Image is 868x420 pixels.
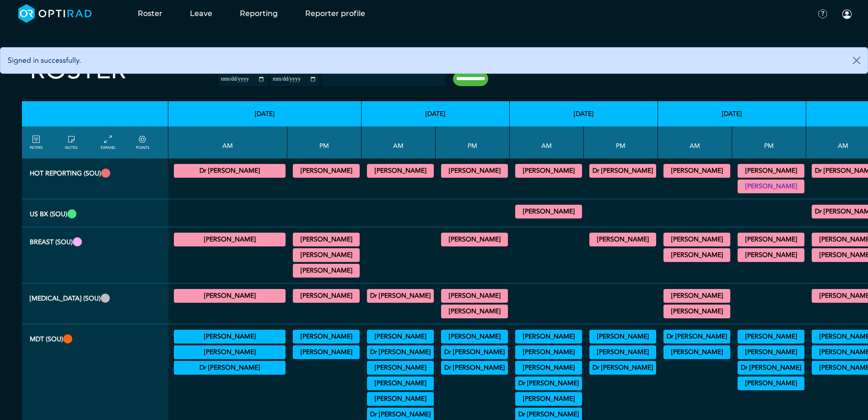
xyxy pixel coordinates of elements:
div: Colorectal 08:00 - 09:30 [663,345,730,359]
div: Gynae 13:00 - 14:30 [589,330,656,344]
th: [DATE] [658,101,806,126]
summary: [PERSON_NAME] [442,331,507,342]
summary: [PERSON_NAME] [442,234,507,245]
div: MSK 13:00 - 14:00 [441,345,508,359]
div: CT Trauma & Urgent/MRI Trauma & Urgent 09:00 - 13:00 [663,164,730,178]
th: [DATE] [168,101,361,126]
summary: [PERSON_NAME] [591,347,655,358]
summary: [PERSON_NAME] [175,347,284,358]
div: Upper GI Cancer MDT 08:00 - 09:00 [515,376,582,390]
div: BR Screening Assessment 14:00 - 17:30 [738,248,804,262]
summary: [PERSON_NAME] [175,234,284,245]
div: MRI Trauma & Urgent/CT Trauma & Urgent 13:00 - 17:00 [293,164,360,178]
div: VSP 14:00 - 15:00 [738,376,804,390]
div: General FLU 09:00 - 13:00 [663,289,730,303]
div: MRI Trauma & Urgent/CT Trauma & Urgent 13:00 - 17:00 [589,164,656,178]
summary: Dr [PERSON_NAME] [739,362,803,373]
div: MDT 12:00 - 13:00 [738,330,804,344]
div: Urology 08:00 - 10:00 [367,361,434,375]
div: Vascular 08:00 - 12:00 [515,330,582,344]
div: Breast 08:00 - 11:00 [174,345,286,359]
div: BR Screening Assessment 14:30 - 18:00 [589,233,656,246]
summary: [PERSON_NAME] [591,331,655,342]
th: PM [584,126,658,158]
summary: [PERSON_NAME] [517,206,581,217]
summary: Dr [PERSON_NAME] [591,362,655,373]
th: AM [658,126,732,158]
summary: Dr [PERSON_NAME] [368,347,432,358]
summary: [PERSON_NAME] [665,165,729,176]
summary: [PERSON_NAME] [517,347,581,358]
summary: Dr [PERSON_NAME] [175,362,284,373]
div: CT Trauma & Urgent/MRI Trauma & Urgent 09:00 - 13:00 [367,164,434,178]
th: Fluoro (SOU) [22,284,168,324]
summary: [PERSON_NAME] [175,331,284,342]
div: FLU General Adult 10:00 - 13:00 [174,289,286,303]
div: BR Screening Film Reading 16:45 - 17:15 [441,233,508,246]
summary: [PERSON_NAME] [442,306,507,317]
summary: [PERSON_NAME] [368,378,432,389]
summary: [PERSON_NAME] [368,165,432,176]
summary: [PERSON_NAME] [368,331,432,342]
summary: [PERSON_NAME] [294,234,358,245]
th: Breast (SOU) [22,227,168,284]
th: AM [510,126,584,158]
div: TIA 13:00 - 14:00 [589,361,656,375]
div: BR Symptomatic Clinic 08:30 - 13:00 [663,233,730,246]
th: Hot Reporting (SOU) [22,158,168,199]
div: FLU General Adult 12:00 - 13:00 [441,289,508,303]
div: General FLU 14:00 - 17:00 [293,289,360,303]
th: PM [287,126,361,158]
th: AM [168,126,287,158]
div: CT Trauma & Urgent/MRI Trauma & Urgent 09:00 - 13:00 [515,164,582,178]
div: Gynae 13:00 - 14:30 [589,345,656,359]
div: General FLU 11:30 - 12:00 [663,305,730,318]
div: Lung 08:00 - 10:00 [174,330,286,344]
summary: [PERSON_NAME] [294,331,358,342]
div: BR Screening Assessment 09:00 - 13:00 [174,233,286,246]
summary: [PERSON_NAME] [294,250,358,261]
summary: [PERSON_NAME] [665,234,729,245]
summary: Dr [PERSON_NAME] [517,409,581,420]
summary: Dr [PERSON_NAME] [591,165,655,176]
summary: [PERSON_NAME] [294,347,358,358]
th: PM [732,126,806,158]
div: BR Screening Film Reading 13:00 - 13:30 [738,233,804,246]
summary: [PERSON_NAME] [739,378,803,389]
div: Urology 08:00 - 09:00 [367,345,434,359]
img: brand-opti-rad-logos-blue-and-white-d2f68631ba2948856bd03f2d395fb146ddc8fb01b4b6e9315ea85fa773367... [18,4,92,23]
div: US Interventional General 09:00 - 13:00 [515,205,582,218]
summary: [PERSON_NAME] [739,250,803,261]
summary: [PERSON_NAME] [294,290,358,301]
div: NET/Benign GI/Melanoma 12:45 - 13:45 [738,361,804,375]
div: Colorectal 08:00 - 09:30 [663,330,730,344]
div: BR Screening Assessment 14:30 - 15:00 [293,248,360,262]
a: show/hide notes [65,134,77,151]
div: DME 12:00 - 13:00 [441,330,508,344]
summary: [PERSON_NAME] [665,250,729,261]
div: MRI Breast 15:00 - 16:00 [293,264,360,278]
summary: Dr [PERSON_NAME] [368,290,432,301]
h2: Roster [30,55,126,86]
div: CT Trauma & Urgent/MRI Trauma & Urgent 13:00 - 17:30 [441,164,508,178]
summary: [PERSON_NAME] [665,290,729,301]
div: MRI Trauma & Urgent/CT Trauma & Urgent 09:00 - 13:00 [174,164,286,178]
summary: Dr [PERSON_NAME] [517,378,581,389]
div: BR Screening Film Reading 09:00 - 13:00 [663,248,730,262]
a: collapse/expand expected points [136,134,149,151]
input: null [323,74,368,82]
summary: [PERSON_NAME] [517,362,581,373]
div: Upper GI Cancer MDT 08:00 - 09:00 [515,345,582,359]
summary: [PERSON_NAME] [442,290,507,301]
summary: [PERSON_NAME] [442,165,507,176]
summary: Dr [PERSON_NAME] [665,331,729,342]
summary: [PERSON_NAME] [294,265,358,276]
div: CT Trauma & Urgent/MRI Trauma & Urgent 13:00 - 17:30 [738,164,804,178]
th: [DATE] [510,101,658,126]
div: Breast 13:30 - 14:30 [293,330,360,344]
button: Close [846,48,868,73]
summary: [PERSON_NAME] [739,181,803,192]
div: Complex Pelvic Floor 08:00 - 09:00 [515,392,582,406]
summary: Dr [PERSON_NAME] [442,362,507,373]
div: Neurology 08:30 - 09:30 [367,392,434,406]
